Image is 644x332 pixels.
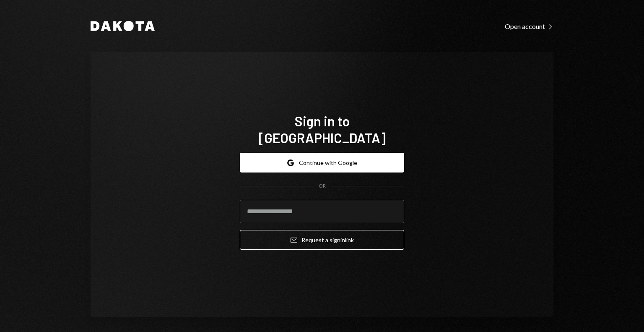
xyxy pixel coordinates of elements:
h1: Sign in to [GEOGRAPHIC_DATA] [240,112,404,146]
div: OR [319,183,326,190]
div: Open account [505,22,553,31]
button: Continue with Google [240,153,404,173]
a: Open account [505,21,553,31]
button: Request a signinlink [240,230,404,250]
